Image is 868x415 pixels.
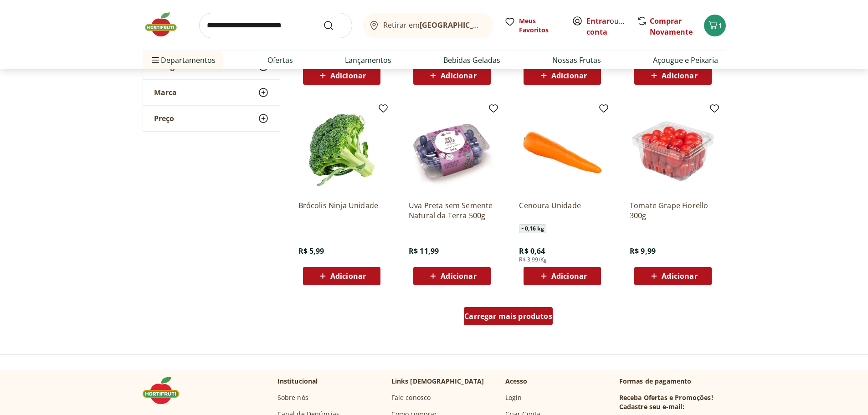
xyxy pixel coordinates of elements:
a: Meus Favoritos [504,16,561,35]
span: Adicionar [551,272,587,280]
span: Preço [154,114,174,123]
span: Departamentos [150,49,216,71]
p: Acesso [505,377,528,386]
button: Adicionar [413,67,491,85]
button: Marca [143,80,280,105]
a: Sobre nós [277,393,308,402]
span: Adicionar [551,72,587,79]
button: Adicionar [413,267,491,285]
span: Marca [154,88,177,97]
span: R$ 11,99 [409,246,439,256]
span: Retirar em [383,21,484,29]
b: [GEOGRAPHIC_DATA]/[GEOGRAPHIC_DATA] [420,20,573,30]
button: Submit Search [323,20,345,31]
a: Bebidas Geladas [443,55,500,66]
a: Ofertas [267,55,293,66]
span: Adicionar [662,72,697,79]
a: Login [505,393,522,402]
a: Brócolis Ninja Unidade [298,200,385,220]
span: Adicionar [441,272,476,280]
a: Cenoura Unidade [519,200,606,220]
a: Fale conosco [391,393,431,402]
p: Institucional [277,377,318,386]
button: Adicionar [303,67,380,85]
a: Nossas Frutas [552,55,601,66]
button: Adicionar [303,267,380,285]
span: Adicionar [330,272,366,280]
a: Comprar Novamente [650,16,693,37]
span: Meus Favoritos [519,16,561,35]
img: Cenoura Unidade [519,107,606,193]
span: ~ 0,16 kg [519,224,546,233]
img: Hortifruti [143,377,188,404]
a: Açougue e Peixaria [653,55,718,66]
a: Uva Preta sem Semente Natural da Terra 500g [409,200,495,220]
a: Tomate Grape Fiorello 300g [630,200,716,220]
span: Adicionar [330,72,366,79]
span: ou [586,15,627,37]
button: Adicionar [634,67,712,85]
span: 1 [719,21,722,30]
a: Criar conta [586,16,637,37]
img: Uva Preta sem Semente Natural da Terra 500g [409,107,495,193]
p: Formas de pagamento [619,377,726,386]
a: Lançamentos [345,55,391,66]
input: search [199,13,352,38]
span: Carregar mais produtos [464,313,552,320]
h3: Receba Ofertas e Promoções! [619,393,713,402]
button: Adicionar [634,267,712,285]
a: Carregar mais produtos [464,307,553,329]
button: Retirar em[GEOGRAPHIC_DATA]/[GEOGRAPHIC_DATA] [363,13,493,38]
button: Preço [143,106,280,131]
button: Adicionar [524,67,601,85]
h3: Cadastre seu e-mail: [619,402,684,411]
span: R$ 3,99/Kg [519,256,547,263]
button: Adicionar [524,267,601,285]
a: Entrar [586,16,610,26]
span: Adicionar [441,72,476,79]
button: Carrinho [704,15,726,36]
span: R$ 0,64 [519,246,545,256]
span: Adicionar [662,272,697,280]
span: R$ 9,99 [630,246,656,256]
img: Hortifruti [143,11,188,38]
p: Links [DEMOGRAPHIC_DATA] [391,377,484,386]
img: Tomate Grape Fiorello 300g [630,107,716,193]
button: Menu [150,49,161,71]
img: Brócolis Ninja Unidade [298,107,385,193]
span: R$ 5,99 [298,246,324,256]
